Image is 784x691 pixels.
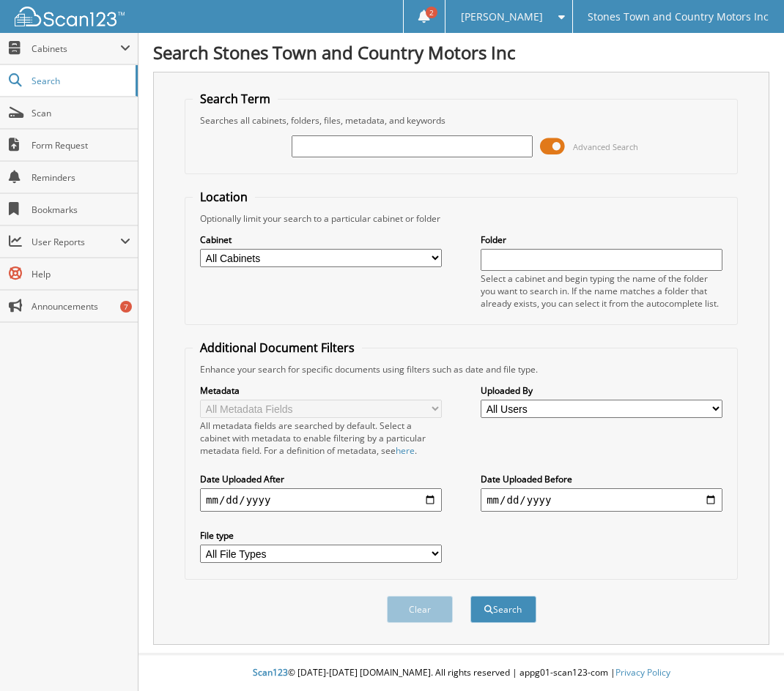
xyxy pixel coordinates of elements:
input: start [200,488,442,512]
iframe: Chat Widget [711,621,784,691]
span: Cabinets [32,42,120,55]
legend: Search Term [193,91,278,107]
div: 7 [120,301,132,313]
div: © [DATE]-[DATE] [DOMAIN_NAME]. All rights reserved | appg01-scan123-com | [138,655,784,691]
span: Form Request [32,139,130,152]
span: Stones Town and Country Motors Inc [588,12,769,21]
a: Privacy Policy [615,666,670,679]
legend: Additional Document Filters [193,340,362,356]
label: Folder [481,234,722,246]
button: Search [470,596,536,623]
a: here [396,444,415,457]
span: Scan123 [253,666,288,679]
div: Optionally limit your search to a particular cabinet or folder [193,212,730,225]
h1: Search Stones Town and Country Motors Inc [153,40,769,64]
span: Announcements [32,300,130,313]
label: Uploaded By [481,384,722,397]
input: end [481,488,722,512]
label: Cabinet [200,234,442,246]
img: scan123-logo-white.svg [15,7,125,26]
span: Help [32,268,130,280]
div: Searches all cabinets, folders, files, metadata, and keywords [193,114,730,127]
span: Search [32,75,128,87]
label: Date Uploaded Before [481,473,722,485]
div: Select a cabinet and begin typing the name of the folder you want to search in. If the name match... [481,272,722,310]
span: User Reports [32,236,120,248]
div: Enhance your search for specific documents using filters such as date and file type. [193,363,730,376]
legend: Location [193,189,255,205]
label: Date Uploaded After [200,473,442,485]
label: Metadata [200,384,442,397]
span: [PERSON_NAME] [461,12,543,21]
span: Reminders [32,171,130,184]
span: Advanced Search [573,141,638,152]
span: Scan [32,107,130,119]
span: Bookmarks [32,203,130,216]
button: Clear [387,596,453,623]
span: 2 [426,7,437,18]
label: File type [200,529,442,542]
div: All metadata fields are searched by default. Select a cabinet with metadata to enable filtering b... [200,419,442,457]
